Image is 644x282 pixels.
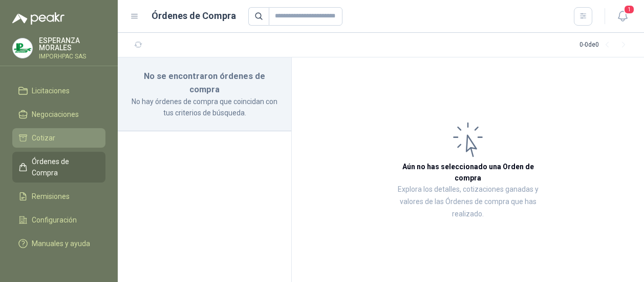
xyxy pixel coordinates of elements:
a: Manuales y ayuda [12,234,105,253]
span: 1 [624,5,635,14]
a: Licitaciones [12,81,105,100]
p: IMPORHPAC SAS [39,53,105,59]
p: No hay órdenes de compra que coincidan con tus criterios de búsqueda. [130,96,279,118]
h1: Órdenes de Compra [152,9,236,23]
div: 0 - 0 de 0 [579,37,632,53]
img: Company Logo [13,38,32,58]
span: Licitaciones [32,85,70,96]
a: Cotizar [12,128,105,148]
h3: Aún no has seleccionado una Orden de compra [394,161,542,184]
span: Cotizar [32,132,55,144]
span: Órdenes de Compra [32,156,96,178]
span: Negociaciones [32,109,79,120]
a: Negociaciones [12,105,105,124]
span: Remisiones [32,191,70,202]
img: Logo peakr [12,12,65,25]
a: Órdenes de Compra [12,152,105,183]
p: ESPERANZA MORALES [39,37,105,51]
button: 1 [613,7,632,26]
a: Configuración [12,210,105,230]
span: Configuración [32,214,77,226]
h3: No se encontraron órdenes de compra [130,70,279,96]
p: Explora los detalles, cotizaciones ganadas y valores de las Órdenes de compra que has realizado. [394,184,542,220]
a: Remisiones [12,187,105,206]
span: Manuales y ayuda [32,238,90,249]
